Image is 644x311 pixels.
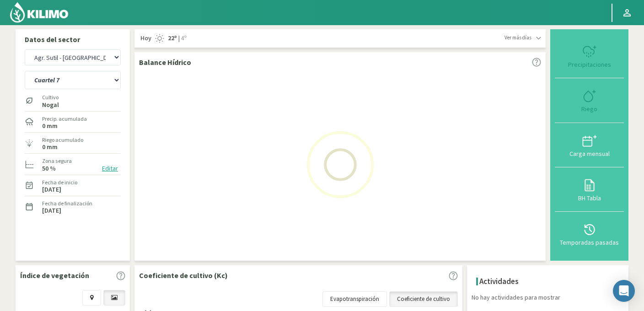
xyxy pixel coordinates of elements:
[613,280,635,302] div: Open Intercom Messenger
[9,1,69,23] img: Kilimo
[139,270,228,281] p: Coeficiente de cultivo (Kc)
[472,293,628,302] p: No hay actividades para mostrar
[168,34,177,42] strong: 22º
[555,78,624,123] button: Riego
[504,34,531,42] span: Ver más días
[139,57,191,68] p: Balance Hídrico
[180,34,187,43] span: 4º
[42,208,61,214] label: [DATE]
[42,157,72,165] label: Zona segura
[42,102,59,108] label: Nogal
[555,212,624,256] button: Temporadas pasadas
[295,119,386,210] img: Loading...
[322,291,387,307] a: Evapotranspiración
[558,61,621,68] div: Precipitaciones
[558,106,621,112] div: Riego
[555,34,624,78] button: Precipitaciones
[139,34,151,43] span: Hoy
[42,187,61,193] label: [DATE]
[20,270,89,281] p: Índice de vegetación
[42,93,59,102] label: Cultivo
[558,150,621,157] div: Carga mensual
[42,199,92,208] label: Fecha de finalización
[42,115,87,123] label: Precip. acumulada
[555,167,624,212] button: BH Tabla
[42,178,77,187] label: Fecha de inicio
[99,163,121,174] button: Editar
[42,144,58,150] label: 0 mm
[479,277,519,286] h4: Actividades
[42,136,83,144] label: Riego acumulado
[558,195,621,201] div: BH Tabla
[25,34,121,45] p: Datos del sector
[178,34,180,43] span: |
[555,123,624,167] button: Carga mensual
[389,291,458,307] a: Coeficiente de cultivo
[42,123,58,129] label: 0 mm
[558,239,621,246] div: Temporadas pasadas
[42,166,56,172] label: 50 %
